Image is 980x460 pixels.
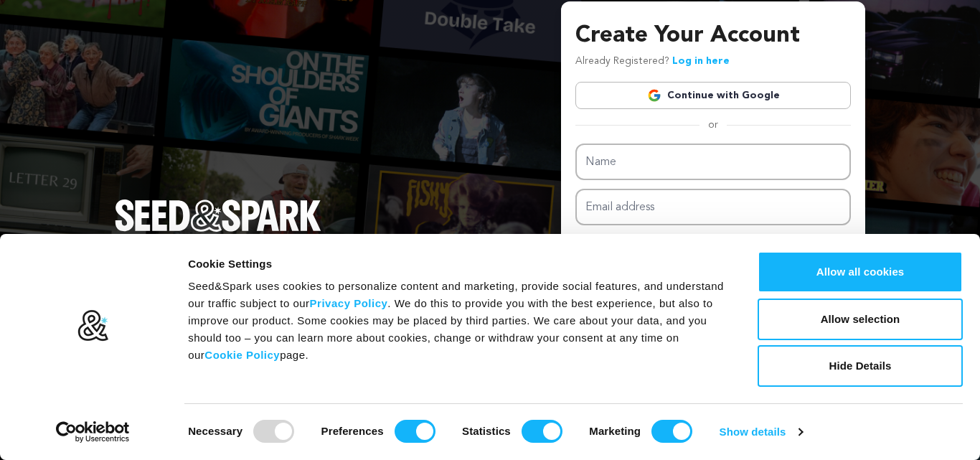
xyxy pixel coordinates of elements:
[575,82,851,109] a: Continue with Google
[758,251,963,293] button: Allow all cookies
[462,425,511,437] strong: Statistics
[204,349,280,361] a: Cookie Policy
[575,19,851,53] h3: Create Your Account
[758,345,963,387] button: Hide Details
[188,255,725,273] div: Cookie Settings
[647,88,661,103] img: Google logo
[321,425,384,437] strong: Preferences
[115,200,321,231] img: Seed&Spark Logo
[672,56,730,66] a: Log in here
[115,200,321,260] a: Seed&Spark Homepage
[77,309,109,342] img: logo
[575,53,730,70] p: Already Registered?
[720,421,803,443] a: Show details
[575,144,851,180] input: Name
[188,425,242,437] strong: Necessary
[310,297,388,309] a: Privacy Policy
[188,278,725,364] div: Seed&Spark uses cookies to personalize content and marketing, provide social features, and unders...
[575,189,851,225] input: Email address
[699,118,727,132] span: or
[30,421,156,443] a: Usercentrics Cookiebot - opens in a new window
[758,299,963,340] button: Allow selection
[589,425,641,437] strong: Marketing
